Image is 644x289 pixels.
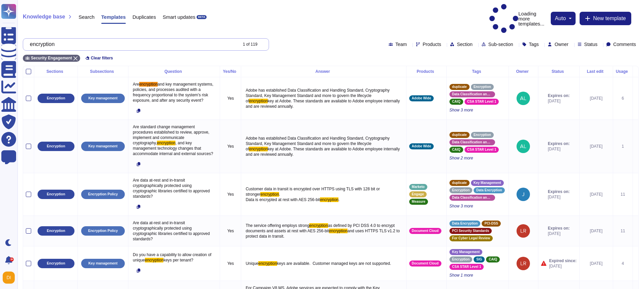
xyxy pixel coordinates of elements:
[47,192,65,196] p: Encryption
[452,148,461,151] span: CAIQ
[223,69,238,74] div: Yes/No
[277,261,391,266] span: keys are available. Customer managed keys are not supported.
[88,192,118,196] p: Encryption Policy
[246,229,401,239] span: and uses HTTPS TLS v1.2 to protect data in transit.
[246,223,395,233] span: as defined by PCI DSS 4.0 to encrypt documents and assets at rest with AES 256-bit
[409,69,444,74] div: Products
[529,42,539,47] span: Tags
[517,92,530,105] img: user
[423,42,441,47] span: Products
[616,144,630,149] div: 1
[412,193,424,196] span: Engage
[246,147,401,157] span: key at Adobe. These standards are available to Adobe employee internally and are reviewed annually.
[548,226,570,231] span: Expires on:
[467,100,496,103] span: CSA STAR Level 1
[1,270,19,285] button: user
[246,136,390,151] span: Adobe has established Data Classification and Handling Standard, Cryptography Standard, Key Manag...
[616,96,630,101] div: 6
[338,197,339,202] span: .
[223,228,238,234] p: Yes
[452,258,470,261] span: Encryption
[582,69,610,74] div: Last edit
[452,237,490,240] span: For Cyber Legal Review
[258,261,277,266] span: encryption
[157,141,175,145] span: encryption
[249,99,267,103] span: encryption
[37,69,75,74] div: Sections
[139,82,158,87] span: encryption
[88,229,118,233] p: Encryption Policy
[309,223,328,228] span: encryption
[26,39,237,50] input: Search by keywords
[549,263,577,269] span: [DATE]
[584,42,598,47] span: Status
[452,229,489,233] span: PCI Security Standards
[223,144,238,149] p: Yes
[10,257,14,261] div: 9+
[91,56,113,60] span: Clear filters
[47,261,65,265] p: Encryption
[131,219,217,243] p: Are data at-rest and in-transit cryptographically protected using cryptographic libraries certifi...
[412,229,439,233] span: Document Cloud
[467,148,496,151] span: CSA STAR Level 1
[616,228,630,234] div: 11
[616,192,630,197] div: 11
[517,188,530,201] img: user
[476,258,482,261] span: SIG
[47,96,65,100] p: Encryption
[582,228,610,234] div: [DATE]
[243,42,257,46] div: 1 of 119
[582,261,610,266] div: [DATE]
[582,192,610,197] div: [DATE]
[452,196,492,199] span: Data Classification and Handling Standard
[246,99,401,109] span: key at Adobe. These standards are available to Adobe employee internally and are reviewed annually.
[244,69,403,74] div: Answer
[548,98,570,104] span: [DATE]
[133,82,214,103] span: and key management systems, policies, and processes audited with a frequency proportional to the ...
[101,14,126,19] span: Templates
[80,69,125,74] div: Subsections
[616,69,630,74] div: Usage
[412,185,425,189] span: Marketo
[512,69,535,74] div: Owner
[449,203,506,209] span: Show 3 more
[555,16,572,21] button: auto
[329,229,347,233] span: encryption
[223,192,238,197] p: Yes
[31,56,72,60] span: Security Engagement
[412,97,431,100] span: Adobe Wide
[488,42,513,47] span: Sub-section
[555,16,566,21] span: auto
[260,192,279,197] span: encryption
[548,231,570,236] span: [DATE]
[517,224,530,238] img: user
[412,262,439,265] span: Document Cloud
[549,258,577,263] span: Expired since:
[223,96,238,101] p: Yes
[548,189,570,194] span: Expires on:
[133,252,212,262] span: Do you have a capability to allow creation of unique
[449,155,506,161] span: Show 2 more
[517,257,530,270] img: user
[133,125,210,145] span: Are standard change management procedures established to review, approve, implement and communica...
[452,85,467,89] span: duplicate
[582,144,610,149] div: [DATE]
[474,181,501,185] span: Key Management
[548,93,570,98] span: Expires on:
[452,141,492,144] span: Data Classification and Handling Standard
[89,96,118,100] p: Key management
[197,15,206,19] div: BETA
[452,93,492,96] span: Data Classification and Handling Standard
[548,146,570,152] span: [DATE]
[89,144,118,148] p: Key management
[593,16,626,21] span: New template
[249,147,267,151] span: encryption
[131,176,217,201] p: Are data at-rest and in-transit cryptographically protected using cryptographic libraries certifi...
[131,69,217,74] div: Question
[476,189,502,192] span: Data Encryption
[548,194,570,200] span: [DATE]
[320,197,338,202] span: encryption
[489,258,497,261] span: CAIQ
[449,273,506,278] span: Show 1 more
[412,145,431,148] span: Adobe Wide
